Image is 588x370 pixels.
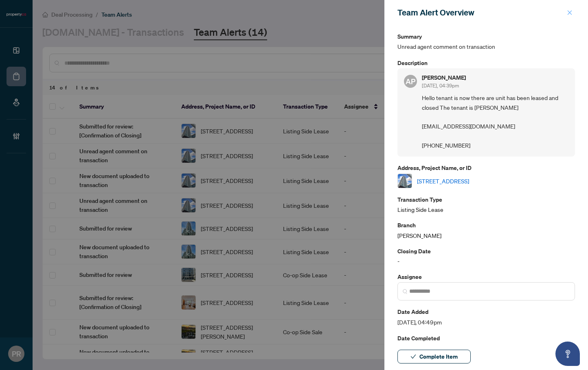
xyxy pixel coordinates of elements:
[419,350,458,363] span: Complete Item
[397,7,564,19] div: Team Alert Overview
[398,174,412,188] img: thumbnail-img
[555,342,580,366] button: Open asap
[397,58,575,67] p: Description
[422,93,568,150] span: Hello tenant is now there are unit has been leased and closed The tenant is [PERSON_NAME] [EMAIL_...
[397,272,575,281] p: Assignee
[397,333,575,343] p: Date Completed
[397,220,575,239] div: [PERSON_NAME]
[397,246,575,256] p: Closing Date
[422,83,459,89] span: [DATE], 04:39pm
[422,75,466,81] h5: [PERSON_NAME]
[397,42,575,51] span: Unread agent comment on transaction
[410,354,416,359] span: check
[403,289,408,294] img: search_icon
[397,246,575,266] div: -
[397,32,575,41] p: Summary
[397,350,471,363] button: Complete Item
[417,176,469,185] a: [STREET_ADDRESS]
[406,76,415,87] span: AP
[397,163,575,172] p: Address, Project Name, or ID
[397,195,575,204] p: Transaction Type
[397,195,575,214] div: Listing Side Lease
[397,220,575,230] p: Branch
[397,318,575,327] span: [DATE], 04:49pm
[397,307,575,316] p: Date Added
[567,10,573,15] span: close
